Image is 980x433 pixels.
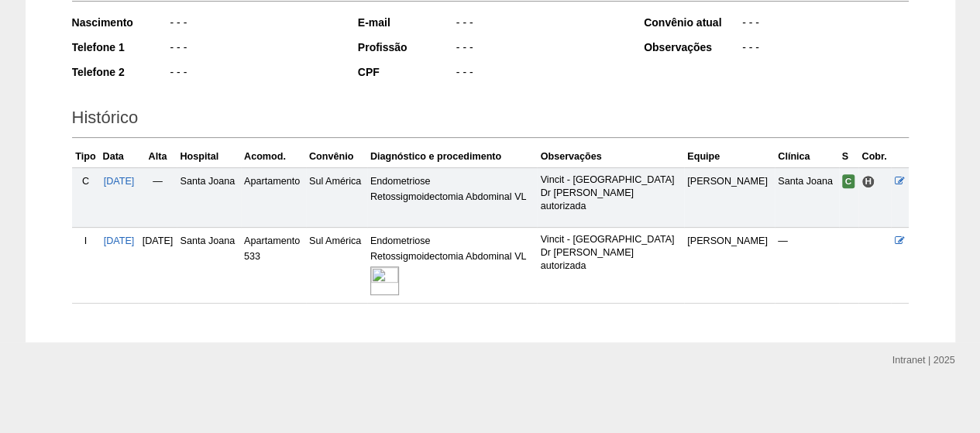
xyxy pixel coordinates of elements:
[104,176,135,187] a: [DATE]
[177,167,241,227] td: Santa Joana
[100,146,139,168] th: Data
[775,228,839,304] td: —
[241,146,306,168] th: Acomod.
[540,233,681,273] p: Vincit - [GEOGRAPHIC_DATA] Dr [PERSON_NAME] autorizada
[892,352,955,368] div: Intranet | 2025
[72,146,100,168] th: Tipo
[741,40,909,59] div: - - -
[358,40,455,55] div: Profissão
[241,228,306,304] td: Apartamento 533
[358,15,455,30] div: E-mail
[72,64,169,80] div: Telefone 2
[537,146,684,168] th: Observações
[644,40,741,55] div: Observações
[169,64,337,84] div: - - -
[306,146,367,168] th: Convênio
[684,146,775,168] th: Equipe
[455,64,623,84] div: - - -
[842,174,855,188] span: Confirmada
[75,233,97,249] div: I
[367,146,538,168] th: Diagnóstico e procedimento
[72,15,169,30] div: Nascimento
[861,175,875,188] span: Hospital
[644,15,741,30] div: Convênio atual
[741,15,909,34] div: - - -
[138,167,177,227] td: —
[455,15,623,34] div: - - -
[540,174,681,213] p: Vincit - [GEOGRAPHIC_DATA] Dr [PERSON_NAME] autorizada
[775,167,839,227] td: Santa Joana
[839,146,859,168] th: S
[455,40,623,59] div: - - -
[684,167,775,227] td: [PERSON_NAME]
[367,167,538,227] td: Endometriose Retossigmoidectomia Abdominal VL
[241,167,306,227] td: Apartamento
[169,40,337,59] div: - - -
[72,40,169,55] div: Telefone 1
[306,167,367,227] td: Sul América
[104,235,135,246] a: [DATE]
[306,228,367,304] td: Sul América
[72,102,909,138] h2: Histórico
[358,64,455,80] div: CPF
[143,235,174,246] span: [DATE]
[858,146,891,168] th: Cobr.
[775,146,839,168] th: Clínica
[177,146,241,168] th: Hospital
[75,174,97,189] div: C
[684,228,775,304] td: [PERSON_NAME]
[138,146,177,168] th: Alta
[177,228,241,304] td: Santa Joana
[169,15,337,34] div: - - -
[367,228,538,304] td: Endometriose Retossigmoidectomia Abdominal VL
